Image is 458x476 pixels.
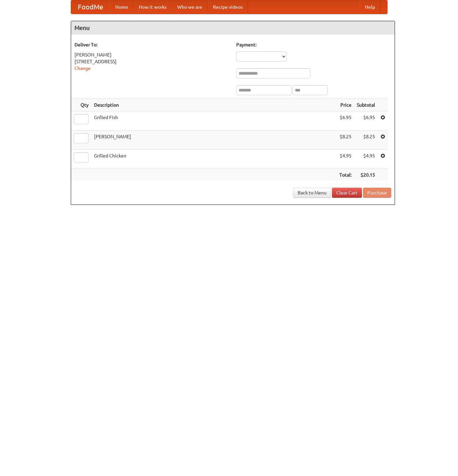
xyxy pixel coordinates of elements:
[337,99,354,111] th: Price
[354,150,378,169] td: $4.95
[354,111,378,131] td: $6.95
[337,131,354,150] td: $8.25
[91,99,337,111] th: Description
[354,131,378,150] td: $8.25
[363,188,391,198] button: Purchase
[91,131,337,150] td: [PERSON_NAME]
[172,0,208,14] a: Who we are
[337,111,354,131] td: $6.95
[293,188,331,198] a: Back to Menu
[236,41,391,48] h5: Payment:
[110,0,133,14] a: Home
[354,169,378,181] th: $20.15
[91,150,337,169] td: Grilled Chicken
[91,111,337,131] td: Grilled Fish
[332,188,362,198] a: Clear Cart
[354,99,378,111] th: Subtotal
[208,0,248,14] a: Recipe videos
[71,99,91,111] th: Qty
[74,41,230,48] h5: Deliver To:
[133,0,172,14] a: How it works
[71,0,110,14] a: FoodMe
[74,66,91,71] a: Change
[71,21,395,35] h4: Menu
[337,150,354,169] td: $4.95
[74,51,230,58] div: [PERSON_NAME]
[337,169,354,181] th: Total:
[360,0,380,14] a: Help
[74,58,230,65] div: [STREET_ADDRESS]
